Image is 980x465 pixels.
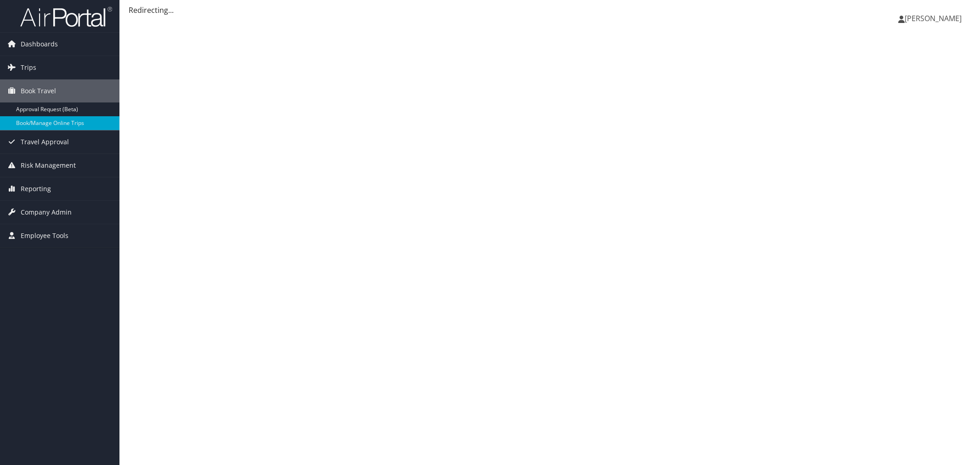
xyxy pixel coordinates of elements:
[905,13,962,23] span: [PERSON_NAME]
[21,79,56,102] span: Book Travel
[21,33,58,56] span: Dashboards
[21,224,68,247] span: Employee Tools
[21,201,72,224] span: Company Admin
[898,5,971,32] a: [PERSON_NAME]
[20,6,112,28] img: airportal-logo.png
[129,5,971,16] div: Redirecting...
[21,56,36,79] span: Trips
[21,154,76,177] span: Risk Management
[21,177,51,200] span: Reporting
[21,130,69,153] span: Travel Approval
